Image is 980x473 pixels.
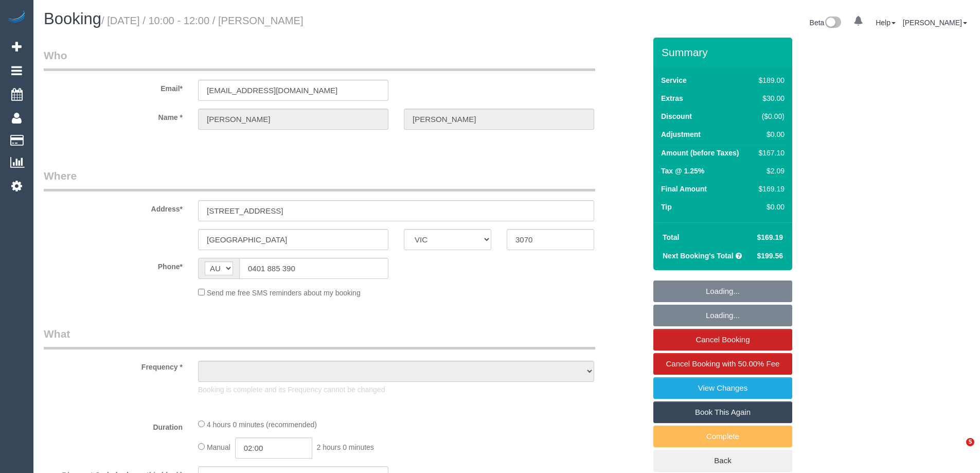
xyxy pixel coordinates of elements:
[36,80,190,94] label: Email*
[757,233,783,241] span: $169.19
[966,438,974,446] span: 5
[755,111,785,121] div: ($0.00)
[661,166,704,176] label: Tax @ 1.25%
[755,129,785,139] div: $0.00
[207,443,230,451] span: Manual
[404,109,594,130] input: Last Name*
[662,46,787,58] h3: Summary
[653,450,792,471] a: Back
[653,329,792,351] a: Cancel Booking
[36,200,190,214] label: Address*
[198,384,594,395] p: Booking is complete and its Frequency cannot be changed
[663,252,734,260] strong: Next Booking's Total
[661,148,739,158] label: Amount (before Taxes)
[824,16,841,30] img: New interface
[44,326,595,349] legend: What
[44,10,101,28] span: Booking
[661,75,687,85] label: Service
[36,358,190,372] label: Frequency *
[661,184,707,194] label: Final Amount
[755,75,785,85] div: $189.00
[755,166,785,176] div: $2.09
[653,353,792,375] a: Cancel Booking with 50.00% Fee
[317,443,374,451] span: 2 hours 0 minutes
[44,48,595,71] legend: Who
[755,184,785,194] div: $169.19
[207,421,317,429] span: 4 hours 0 minutes (recommended)
[198,80,388,101] input: Email*
[101,15,304,26] small: / [DATE] / 10:00 - 12:00 / [PERSON_NAME]
[755,148,785,158] div: $167.10
[755,202,785,212] div: $0.00
[810,19,842,27] a: Beta
[903,19,967,27] a: [PERSON_NAME]
[661,202,672,212] label: Tip
[945,438,970,463] iframe: Intercom live chat
[198,109,388,130] input: First Name*
[36,418,190,432] label: Duration
[207,289,361,297] span: Send me free SMS reminders about my booking
[661,93,683,103] label: Extras
[653,401,792,423] a: Book This Again
[757,252,783,260] span: $199.56
[653,377,792,399] a: View Changes
[755,93,785,103] div: $30.00
[507,229,594,250] input: Post Code*
[661,111,692,121] label: Discount
[36,109,190,122] label: Name *
[36,258,190,272] label: Phone*
[44,168,595,191] legend: Where
[6,10,27,25] img: Automaid Logo
[661,129,701,139] label: Adjustment
[663,233,679,241] strong: Total
[198,229,388,250] input: Suburb*
[239,258,388,279] input: Phone*
[876,19,896,27] a: Help
[666,359,780,368] span: Cancel Booking with 50.00% Fee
